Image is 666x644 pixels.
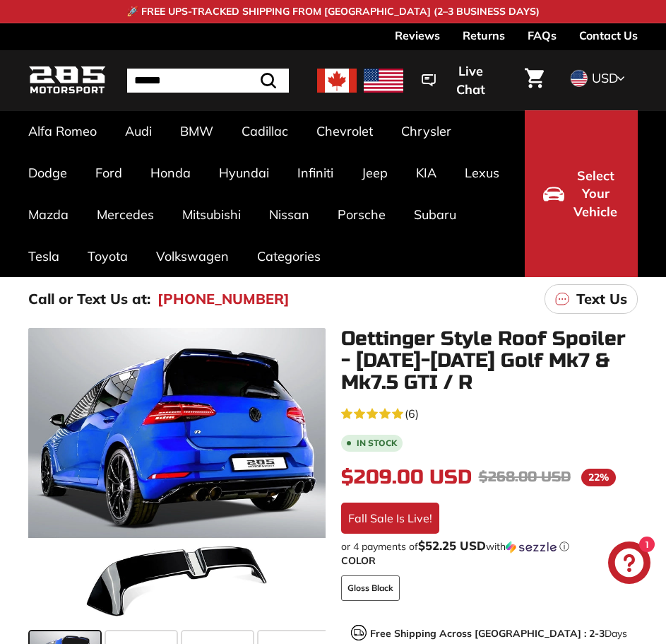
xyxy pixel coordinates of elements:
[403,54,516,107] button: Live Chat
[545,284,638,314] a: Text Us
[126,4,540,19] p: 🚀 FREE UPS-TRACKED SHIPPING FROM [GEOGRAPHIC_DATA] (2–3 BUSINESS DAYS)
[370,626,627,641] p: Days
[14,110,111,152] a: Alfa Romeo
[592,70,618,86] span: USD
[255,194,323,235] a: Nissan
[405,405,419,422] span: (6)
[73,235,142,277] a: Toyota
[357,439,397,447] b: In stock
[479,468,571,486] span: $268.00 USD
[341,404,638,422] a: 4.7 rating (6 votes)
[14,152,81,194] a: Dodge
[28,64,106,97] img: Logo_285_Motorsport_areodynamics_components
[341,554,638,568] label: COLOR
[136,152,205,194] a: Honda
[506,541,557,554] img: Sezzle
[14,194,83,235] a: Mazda
[395,23,440,47] a: Reviews
[83,194,168,235] a: Mercedes
[528,23,557,47] a: FAQs
[516,57,552,105] a: Cart
[323,194,400,235] a: Porsche
[14,235,73,277] a: Tesla
[142,235,243,277] a: Volkswagen
[341,328,638,393] h1: Oettinger Style Roof Spoiler - [DATE]-[DATE] Golf Mk7 & Mk7.5 GTI / R
[571,167,619,221] span: Select Your Vehicle
[157,288,290,310] a: [PHONE_NUMBER]
[341,503,439,534] div: Fall Sale Is Live!
[341,465,472,489] span: $209.00 USD
[579,23,638,47] a: Contact Us
[347,152,402,194] a: Jeep
[341,539,638,554] div: or 4 payments of$52.25 USDwithSezzle Click to learn more about Sezzle
[581,469,616,486] span: 22%
[400,194,470,235] a: Subaru
[283,152,347,194] a: Infiniti
[387,110,465,152] a: Chrysler
[81,152,136,194] a: Ford
[227,110,302,152] a: Cadillac
[418,538,486,553] span: $52.25 USD
[443,62,498,98] span: Live Chat
[111,110,166,152] a: Audi
[604,541,655,587] inbox-online-store-chat: Shopify online store chat
[127,69,289,93] input: Search
[28,288,150,310] p: Call or Text Us at:
[205,152,283,194] a: Hyundai
[168,194,255,235] a: Mitsubishi
[463,23,505,47] a: Returns
[451,152,513,194] a: Lexus
[576,288,627,310] p: Text Us
[166,110,227,152] a: BMW
[525,110,638,277] button: Select Your Vehicle
[243,235,335,277] a: Categories
[370,627,605,640] strong: Free Shipping Across [GEOGRAPHIC_DATA] : 2-3
[302,110,387,152] a: Chevrolet
[341,539,638,554] div: or 4 payments of with
[402,152,451,194] a: KIA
